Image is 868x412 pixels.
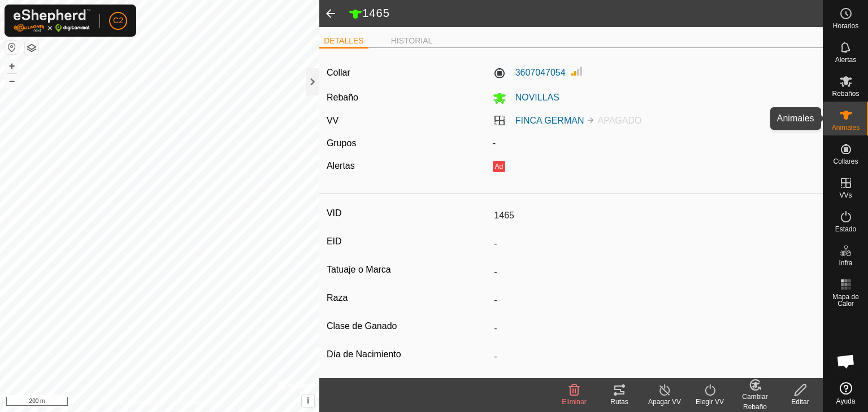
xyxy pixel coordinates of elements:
[835,56,856,63] span: Alertas
[515,116,584,125] a: FINCA GERMAN
[387,35,437,47] li: HISTORIAL
[5,74,19,87] button: –
[349,6,823,21] h2: 1465
[327,93,358,102] label: Rebaño
[5,41,19,54] button: Restablecer Mapa
[327,375,489,390] label: Edad
[839,260,852,266] span: Infra
[327,291,489,305] label: Raza
[302,395,314,407] button: i
[327,319,489,334] label: Clase de Ganado
[319,35,368,49] li: DETALLES
[5,59,19,73] button: +
[687,397,732,407] div: Elegir VV
[823,378,868,409] a: Ayuda
[506,93,559,102] span: NOVILLAS
[327,161,355,170] label: Alertas
[488,137,821,150] div: -
[493,66,566,80] label: 3607047054
[732,392,778,412] div: Cambiar Rebaño
[833,23,858,29] span: Horarios
[101,397,166,407] a: Política de Privacidad
[180,397,218,407] a: Contáctenos
[25,41,38,55] button: Capas del Mapa
[327,347,489,362] label: Día de Nacimiento
[597,397,642,407] div: Rutas
[307,396,309,405] span: i
[493,161,505,172] button: Ad
[327,234,489,249] label: EID
[14,9,90,32] img: Logo Gallagher
[327,138,356,148] label: Grupos
[836,398,856,405] span: Ayuda
[570,64,584,78] img: Intensidad de Señal
[778,397,823,407] div: Editar
[642,397,687,407] div: Apagar VV
[835,226,856,233] span: Estado
[113,15,123,27] span: C2
[327,116,338,125] label: VV
[327,206,489,221] label: VID
[829,344,863,378] div: Chat abierto
[832,124,860,131] span: Animales
[327,66,350,80] label: Collar
[833,158,858,165] span: Collares
[826,293,865,307] span: Mapa de Calor
[597,116,641,125] span: APAGADO
[586,116,595,125] img: hasta
[562,398,586,406] span: Eliminar
[839,192,852,199] span: VVs
[832,90,859,97] span: Rebaños
[327,262,489,277] label: Tatuaje o Marca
